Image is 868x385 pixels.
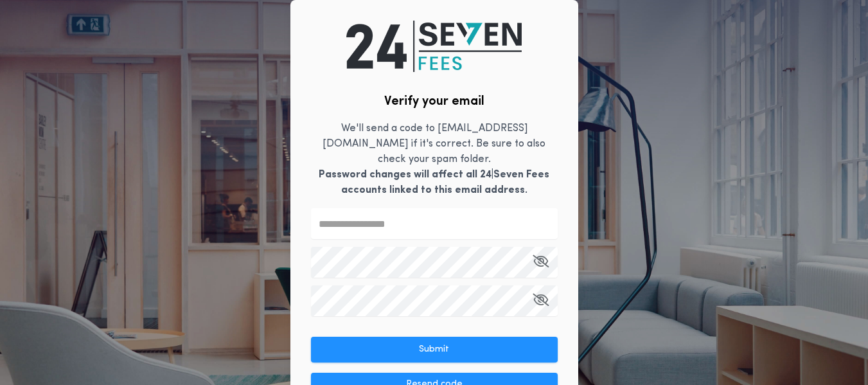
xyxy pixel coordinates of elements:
[346,21,522,72] img: logo
[384,93,484,111] h2: Verify your email
[311,121,558,198] p: We'll send a code to [EMAIL_ADDRESS][DOMAIN_NAME] if it's correct. Be sure to also check your spa...
[311,337,558,363] button: Submit
[319,170,549,195] b: Password changes will affect all 24|Seven Fees accounts linked to this email address.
